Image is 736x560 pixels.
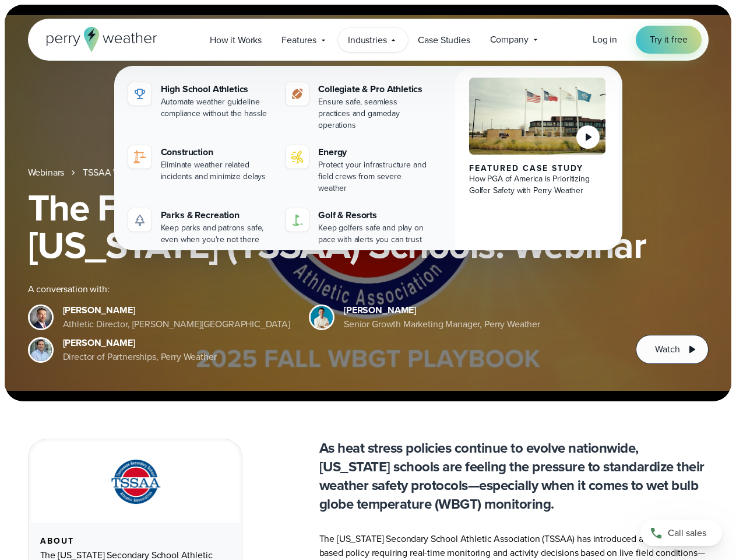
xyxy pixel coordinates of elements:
img: TSSAA-Tennessee-Secondary-School-Athletic-Association.svg [96,456,174,509]
a: Parks & Recreation Keep parks and patrons safe, even when you're not there [124,204,277,250]
a: TSSAA WBGT Fall Playbook [83,166,193,180]
a: Case Studies [408,28,480,52]
div: Senior Growth Marketing Manager, Perry Weather [344,317,540,331]
a: Golf & Resorts Keep golfers safe and play on pace with alerts you can trust [281,204,434,250]
span: How it Works [210,33,262,47]
div: Energy [318,145,429,159]
span: Call sales [668,526,706,540]
a: Call sales [640,520,722,546]
img: highschool-icon.svg [133,87,147,101]
img: energy-icon@2x-1.svg [290,150,304,164]
div: Parks & Recreation [161,208,272,222]
button: Watch [636,335,708,364]
a: How it Works [200,28,272,52]
div: Director of Partnerships, Perry Weather [63,350,217,364]
span: Company [490,33,529,47]
a: construction perry weather Construction Eliminate weather related incidents and minimize delays [124,141,277,187]
span: Features [281,33,316,47]
div: Collegiate & Pro Athletics [318,82,429,96]
div: [PERSON_NAME] [63,336,217,350]
a: Webinars [28,166,65,180]
img: parks-icon-grey.svg [133,213,147,227]
div: Protect your infrastructure and field crews from severe weather [318,159,429,194]
a: Try it free [636,26,701,54]
img: Brian Wyatt [30,306,52,328]
div: Featured Case Study [469,164,606,173]
span: Watch [655,342,679,356]
div: [PERSON_NAME] [63,303,291,317]
img: Jeff Wood [30,339,52,361]
a: Log in [593,33,617,47]
img: PGA of America, Frisco Campus [469,78,606,155]
div: Golf & Resorts [318,208,429,222]
img: proathletics-icon@2x-1.svg [290,87,304,101]
div: Keep parks and patrons safe, even when you're not there [161,222,272,246]
a: PGA of America, Frisco Campus Featured Case Study How PGA of America is Prioritizing Golfer Safet... [455,68,620,260]
a: Energy Protect your infrastructure and field crews from severe weather [281,141,434,199]
div: A conversation with: [28,282,618,296]
div: Automate weather guideline compliance without the hassle [161,96,272,120]
div: About [40,537,230,546]
div: High School Athletics [161,82,272,96]
a: High School Athletics Automate weather guideline compliance without the hassle [124,78,277,124]
div: Keep golfers safe and play on pace with alerts you can trust [318,222,429,246]
span: Try it free [650,33,687,47]
div: Construction [161,145,272,159]
div: How PGA of America is Prioritizing Golfer Safety with Perry Weather [469,173,606,197]
nav: Breadcrumb [28,166,709,180]
div: Ensure safe, seamless practices and gameday operations [318,96,429,131]
img: Spencer Patton, Perry Weather [311,306,333,328]
h1: The Fall WBGT Playbook for [US_STATE] (TSSAA) Schools: Webinar [28,189,709,264]
img: construction perry weather [133,150,147,164]
div: [PERSON_NAME] [344,303,540,317]
a: Collegiate & Pro Athletics Ensure safe, seamless practices and gameday operations [281,78,434,136]
div: Eliminate weather related incidents and minimize delays [161,159,272,183]
span: Case Studies [418,33,470,47]
div: Athletic Director, [PERSON_NAME][GEOGRAPHIC_DATA] [63,317,291,331]
p: As heat stress policies continue to evolve nationwide, [US_STATE] schools are feeling the pressur... [319,439,709,513]
img: golf-iconV2.svg [290,213,304,227]
span: Industries [348,33,386,47]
